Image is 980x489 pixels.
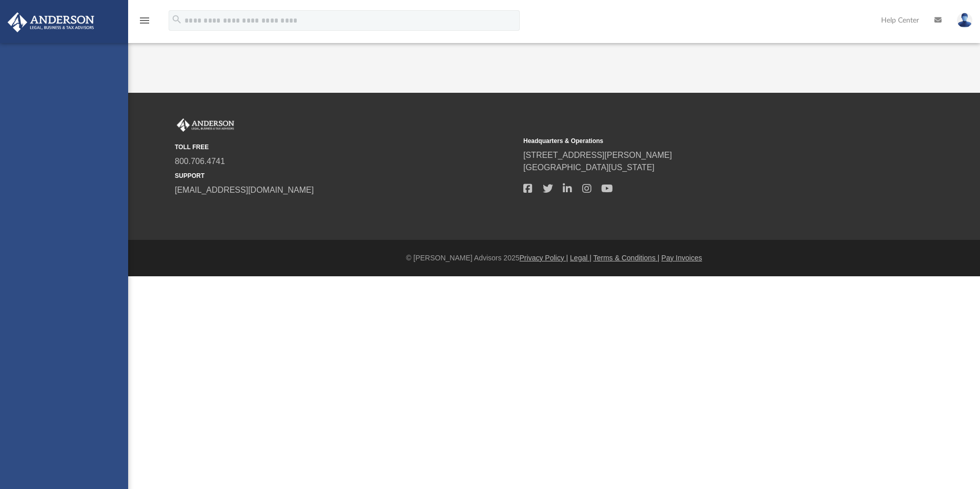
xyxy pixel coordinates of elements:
a: 800.706.4741 [175,157,225,166]
a: Privacy Policy | [520,254,568,262]
a: [GEOGRAPHIC_DATA][US_STATE] [523,163,655,172]
div: © [PERSON_NAME] Advisors 2025 [128,253,980,263]
a: menu [138,19,151,27]
a: Legal | [570,254,591,262]
a: [EMAIL_ADDRESS][DOMAIN_NAME] [175,186,314,194]
a: Pay Invoices [661,254,702,262]
img: Anderson Advisors Platinum Portal [5,12,97,32]
small: SUPPORT [175,171,516,180]
a: Terms & Conditions | [594,254,660,262]
i: search [171,14,182,25]
img: Anderson Advisors Platinum Portal [175,118,236,132]
a: [STREET_ADDRESS][PERSON_NAME] [523,151,672,159]
small: TOLL FREE [175,142,516,152]
img: User Pic [957,13,972,28]
small: Headquarters & Operations [523,136,865,146]
i: menu [138,14,151,27]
